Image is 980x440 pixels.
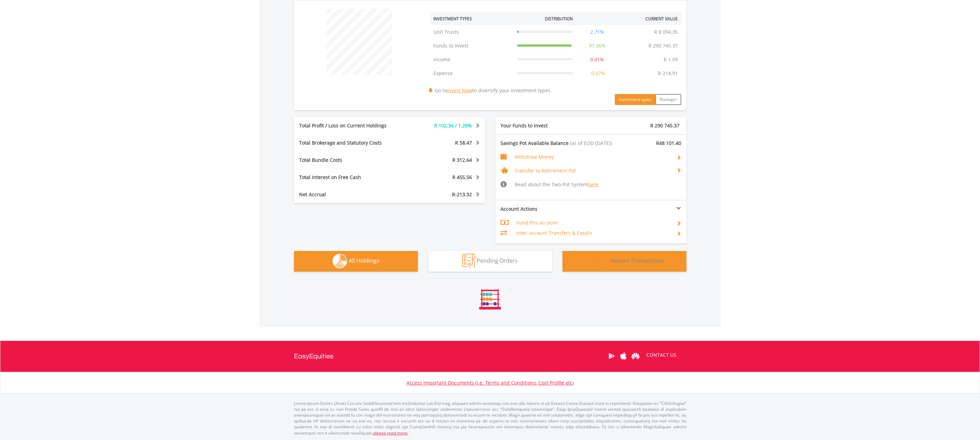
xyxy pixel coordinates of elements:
span: R 455.56 [452,174,472,180]
span: Read about the Two-Pot System [515,181,598,188]
img: transactions-zar-wht.png [584,254,610,269]
span: Transfer to Retirement Pot [515,167,576,174]
a: Access Important Documents (i.e. Terms and Conditions, Cost Profile etc) [407,379,574,386]
a: Huawei [630,345,642,367]
div: Account Actions [495,206,591,212]
td: R-214.91 [654,66,681,80]
a: Google Play [605,345,618,367]
button: Manager [655,94,681,105]
img: holdings-wht.png [333,254,347,269]
td: Fund this account [516,218,671,228]
div: Net Accrual [294,191,405,198]
th: Current Value [618,12,681,25]
a: EasyEquities [294,341,334,372]
div: Go to to diversify your investment types. [425,6,686,105]
div: R48 101.40 [639,140,686,147]
span: Pending Orders [477,257,518,264]
button: All Holdings [294,251,418,272]
td: Expense [430,66,514,80]
td: R 1.59 [660,53,681,66]
div: Distribution [545,16,573,22]
td: R 8 094.35 [651,25,681,39]
a: here [588,181,598,188]
p: Lorem Ipsum Dolors (Ame) Con a/e SeddOeiusmod tem InciDiduntut Lab Etd mag aliquaen admin veniamq... [294,400,686,436]
td: Income [430,53,514,66]
span: R 102.34 / 1.28% [434,122,472,129]
span: Savings Pot Available Balance [500,140,569,146]
a: Apple [618,345,630,367]
a: Invest Now [447,87,472,94]
button: Pending Orders [428,251,552,272]
span: R 312.64 [452,157,472,163]
button: Investment types [615,94,656,105]
th: Investment Types [430,12,514,25]
td: R 290 745.37 [645,39,681,53]
td: -0.07% [576,66,618,80]
td: 2.71% [576,25,618,39]
div: Total Profit / Loss on Current Holdings [294,122,405,129]
span: Withdraw Money [515,154,554,160]
div: Total Bundle Costs [294,157,405,164]
a: please read more: [373,430,408,436]
span: R 58.47 [455,139,472,146]
td: Inter-account Transfers & EasyFx [516,228,671,238]
td: Funds to Invest [430,39,514,53]
img: pending_instructions-wht.png [462,254,475,269]
td: 0.01% [576,53,618,66]
a: CONTACT US [642,345,681,365]
td: 97.36% [576,39,618,53]
button: Recent Transactions [562,251,686,272]
div: Total Interest on Free Cash [294,174,405,181]
td: Unit Trusts [430,25,514,39]
span: R 290 745.37 [650,122,679,129]
span: All Holdings [349,257,379,264]
span: Recent Transactions [611,257,664,264]
span: (as of EOD [DATE]) [570,140,612,146]
div: Total Brokerage and Statutory Costs [294,139,405,146]
div: Your Funds to Invest [495,122,591,129]
span: R-213.32 [452,191,472,198]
